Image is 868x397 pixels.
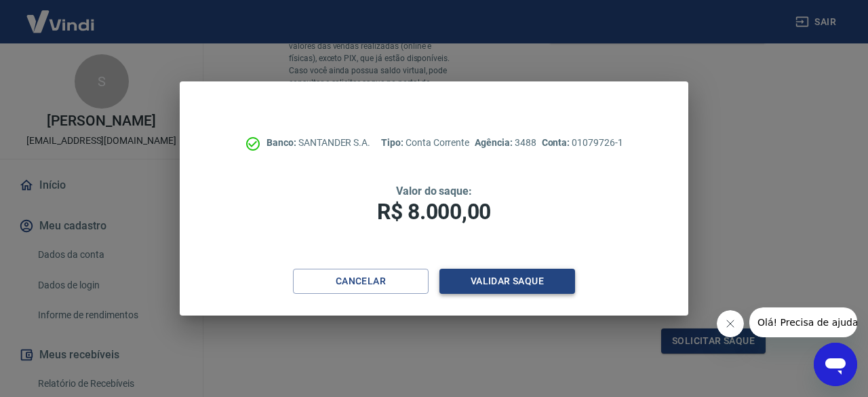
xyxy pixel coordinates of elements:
p: 3488 [475,136,536,150]
iframe: Fechar mensagem [717,310,744,337]
p: 01079726-1 [542,136,623,150]
span: Agência: [475,137,515,148]
p: SANTANDER S.A. [267,136,370,150]
span: Conta: [542,137,572,148]
button: Validar saque [439,269,575,294]
button: Cancelar [293,269,429,294]
span: Banco: [267,137,298,148]
span: Tipo: [381,137,406,148]
iframe: Botão para abrir a janela de mensagens [814,343,857,386]
p: Conta Corrente [381,136,469,150]
span: Valor do saque: [396,185,472,197]
span: Olá! Precisa de ajuda? [8,10,114,20]
iframe: Mensagem da empresa [749,307,857,337]
span: R$ 8.000,00 [377,199,491,225]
